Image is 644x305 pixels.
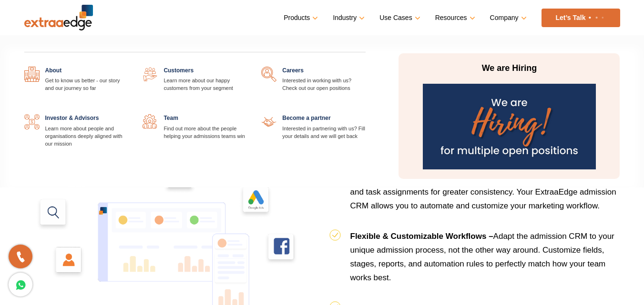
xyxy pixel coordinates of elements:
b: Flexible & Customizable Workflows – [350,232,493,241]
a: Let’s Talk [542,9,620,27]
a: Products [284,11,316,25]
a: Use Cases [379,11,418,25]
p: We are Hiring [419,63,599,74]
a: Company [490,11,525,25]
a: Industry [333,11,363,25]
a: Resources [435,11,473,25]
